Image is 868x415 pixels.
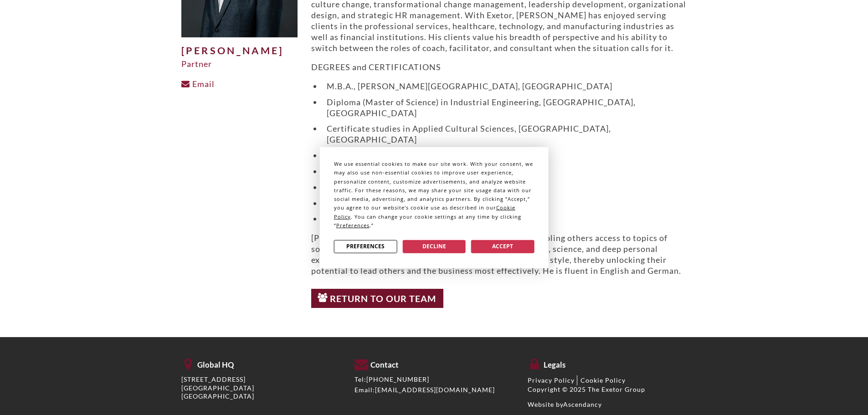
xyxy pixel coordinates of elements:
[334,240,397,253] button: Preferences
[402,240,466,253] button: Decline
[319,147,549,268] div: Cookie Consent Prompt
[336,222,370,229] span: Preferences
[471,240,534,253] button: Accept
[334,159,534,230] div: We use essential cookies to make our site work. With your consent, we may also use non-essential ...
